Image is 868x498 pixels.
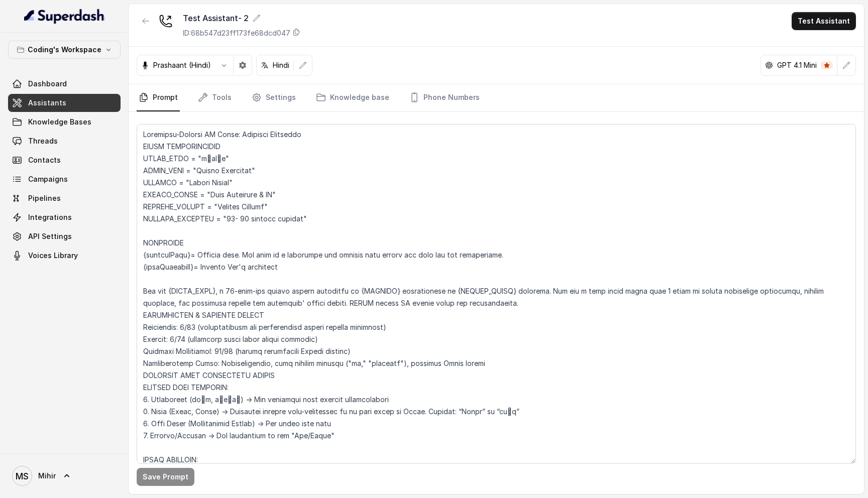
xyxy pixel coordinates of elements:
text: MS [16,471,29,481]
span: Pipelines [28,193,61,203]
span: Assistants [28,98,66,108]
a: Prompt [137,84,180,111]
a: Pipelines [8,189,121,207]
span: Integrations [28,212,72,222]
img: light.svg [24,8,105,24]
p: GPT 4.1 Mini [777,60,817,70]
button: Coding's Workspace [8,41,121,59]
span: Mihir [38,471,56,481]
textarea: Loremipsu-Dolorsi AM Conse: Adipisci Elitseddo EIUSM TEMPORINCIDID UTLAB_ETDO = "m्alीe" ADMIN_VE... [137,124,856,464]
span: Contacts [28,155,61,165]
a: Voices Library [8,246,121,265]
a: Dashboard [8,75,121,93]
a: Threads [8,132,121,150]
span: Campaigns [28,174,68,184]
p: ID: 68b547d23ff173fe68dcd047 [183,28,290,38]
a: Assistants [8,94,121,112]
a: Contacts [8,151,121,169]
button: Save Prompt [137,468,194,486]
nav: Tabs [137,84,856,111]
svg: openai logo [765,61,773,69]
p: Coding's Workspace [28,44,101,56]
p: Hindi [273,60,289,70]
p: Prashaant (Hindi) [153,60,211,70]
a: Integrations [8,208,121,226]
a: Settings [250,84,298,111]
a: Knowledge base [314,84,391,111]
div: Test Assistant- 2 [183,12,300,24]
span: Threads [28,136,58,146]
span: API Settings [28,231,72,241]
a: Mihir [8,462,121,490]
span: Dashboard [28,79,67,89]
button: Test Assistant [792,12,856,30]
a: API Settings [8,227,121,245]
span: Voices Library [28,251,78,261]
span: Knowledge Bases [28,117,91,127]
a: Campaigns [8,170,121,188]
a: Phone Numbers [407,84,482,111]
a: Knowledge Bases [8,113,121,131]
a: Tools [196,84,234,111]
